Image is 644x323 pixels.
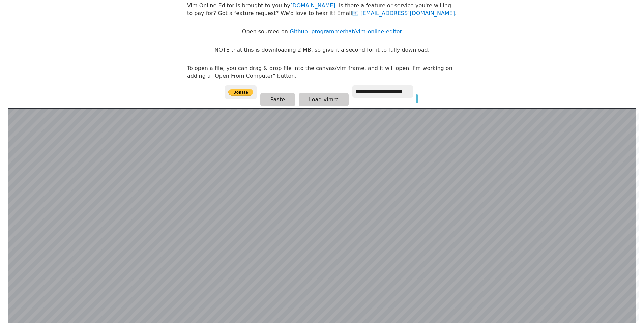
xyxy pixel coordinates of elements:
[187,2,457,17] p: Vim Online Editor is brought to you by . Is there a feature or service you're willing to pay for?...
[299,93,349,106] button: Load vimrc
[260,93,295,106] button: Paste
[290,2,335,9] a: [DOMAIN_NAME]
[352,10,455,17] a: [EMAIL_ADDRESS][DOMAIN_NAME]
[214,46,429,54] p: NOTE that this is downloading 2 MB, so give it a second for it to fully download.
[242,28,402,35] p: Open sourced on:
[290,28,402,35] a: Github: programmerhat/vim-online-editor
[187,65,457,80] p: To open a file, you can drag & drop file into the canvas/vim frame, and it will open. I'm working...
